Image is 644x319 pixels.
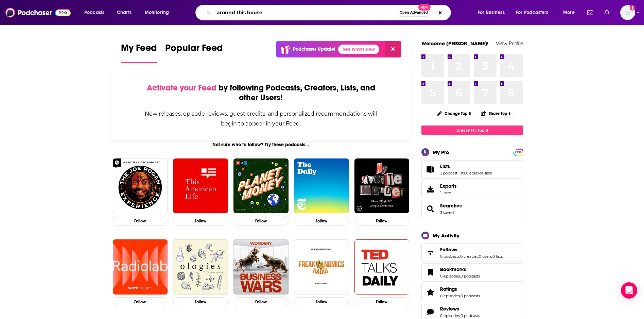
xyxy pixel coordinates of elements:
[165,42,223,63] a: Popular Feed
[465,171,466,175] span: ,
[481,107,511,120] button: Share Top 8
[173,239,228,295] img: Ologies with Alie Ward
[421,283,523,301] span: Ratings
[144,83,378,103] div: by following Podcasts, Creators, Lists, and other Users!
[424,287,437,297] a: Ratings
[117,8,132,17] span: Charts
[233,216,289,226] button: Follow
[80,7,113,18] button: open menu
[440,171,465,175] a: 3 podcast lists
[397,9,431,17] button: Open AdvancedNew
[354,239,410,295] img: TED Talks Daily
[121,42,157,63] a: My Feed
[496,40,523,47] a: View Profile
[620,5,635,20] span: Logged in as billthrelkeld
[440,274,460,279] a: 0 episodes
[602,7,612,18] a: Show notifications dropdown
[113,297,168,307] button: Follow
[440,247,457,253] span: Follows
[478,8,505,17] span: For Business
[492,254,503,259] a: 0 lists
[440,286,480,292] a: Ratings
[421,200,523,218] span: Searches
[110,142,412,148] div: Not sure who to follow? Try these podcasts...
[294,239,349,295] img: Freakonomics Radio
[479,254,492,259] a: 0 users
[440,313,460,318] a: 0 episodes
[293,46,335,52] p: Podchaser Update!
[514,149,522,154] a: PRO
[338,45,379,54] a: See What's New
[440,163,450,169] span: Lists
[424,248,437,257] a: Follows
[440,306,459,312] span: Reviews
[460,293,480,298] a: 0 podcasts
[433,109,475,118] button: Change Top 8
[516,8,549,17] span: For Podcasters
[478,254,479,259] span: ,
[511,7,558,18] button: open menu
[233,297,289,307] button: Follow
[233,158,289,214] img: Planet Money
[440,210,454,215] a: 3 saved
[147,83,216,93] span: Activate your Feed
[514,150,522,155] span: PRO
[440,183,457,189] span: Exports
[173,158,228,214] img: This American Life
[214,7,397,18] input: Search podcasts, credits, & more...
[460,313,480,318] a: 0 podcasts
[460,293,460,298] span: ,
[421,40,489,47] a: Welcome [PERSON_NAME]!
[440,266,466,272] span: Bookmarks
[294,297,349,307] button: Follow
[140,7,178,18] button: open menu
[113,216,168,226] button: Follow
[165,42,223,58] span: Popular Feed
[121,42,157,58] span: My Feed
[5,6,71,19] img: Podchaser - Follow, Share and Rate Podcasts
[433,149,449,155] div: My Pro
[460,313,460,318] span: ,
[440,190,457,195] span: 1 item
[563,8,575,17] span: More
[112,7,136,18] a: Charts
[113,158,168,214] img: The Joe Rogan Experience
[145,8,169,17] span: Monitoring
[440,286,457,292] span: Ratings
[440,254,459,259] a: 0 podcasts
[440,266,480,272] a: Bookmarks
[630,5,635,11] svg: Add a profile image
[421,244,523,262] span: Follows
[473,7,513,18] button: open menu
[421,125,523,135] a: Create My Top 8
[354,216,410,226] button: Follow
[621,282,637,299] div: Open Intercom Messenger
[113,239,168,295] img: Radiolab
[424,165,437,174] a: Lists
[440,163,492,169] a: Lists
[354,158,410,214] img: My Favorite Murder with Karen Kilgariff and Georgia Hardstark
[233,239,289,295] img: Business Wars
[294,216,349,226] button: Follow
[440,203,462,209] a: Searches
[144,109,378,129] div: New releases, episode reviews, guest credits, and personalized recommendations will begin to appe...
[424,184,437,194] span: Exports
[460,274,460,279] span: ,
[440,306,480,312] a: Reviews
[294,158,349,214] img: The Daily
[460,274,480,279] a: 0 podcasts
[424,307,437,317] a: Reviews
[400,11,428,14] span: Open Advanced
